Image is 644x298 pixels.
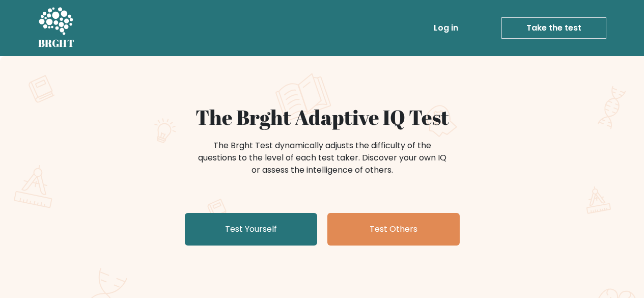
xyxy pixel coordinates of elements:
a: Test Others [327,213,460,246]
h5: BRGHT [38,37,75,49]
h1: The Brght Adaptive IQ Test [74,105,571,129]
a: Test Yourself [185,213,317,246]
div: The Brght Test dynamically adjusts the difficulty of the questions to the level of each test take... [195,140,450,176]
a: BRGHT [38,4,75,52]
a: Log in [430,18,462,38]
a: Take the test [501,17,606,39]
